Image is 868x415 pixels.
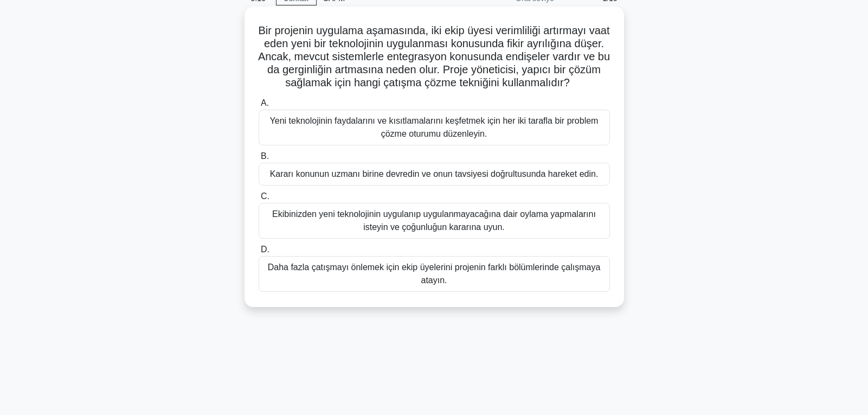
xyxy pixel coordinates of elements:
font: D. [261,245,269,254]
font: Kararı konunun uzmanı birine devredin ve onun tavsiyesi doğrultusunda hareket edin. [270,169,599,178]
font: A. [261,98,269,107]
font: Ekibinizden yeni teknolojinin uygulanıp uygulanmayacağına dair oylama yapmalarını isteyin ve çoğu... [272,209,596,232]
font: Yeni teknolojinin faydalarını ve kısıtlamalarını keşfetmek için her iki tarafla bir problem çözme... [270,116,599,138]
font: C. [261,191,269,201]
font: Daha fazla çatışmayı önlemek için ekip üyelerini projenin farklı bölümlerinde çalışmaya atayın. [268,263,601,285]
font: Bir projenin uygulama aşamasında, iki ekip üyesi verimliliği artırmayı vaat eden yeni bir teknolo... [258,24,610,88]
font: B. [261,151,269,161]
